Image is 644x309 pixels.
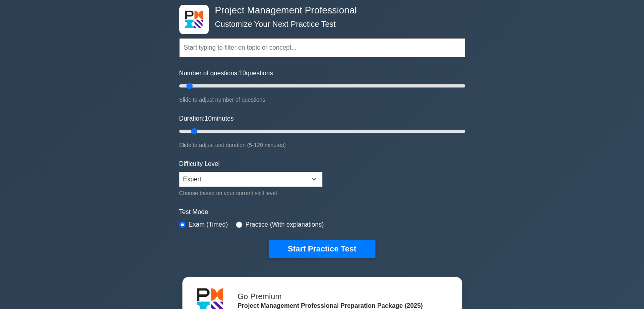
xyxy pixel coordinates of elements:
[179,159,220,169] label: Difficulty Level
[179,69,273,78] label: Number of questions: questions
[212,5,427,16] h4: Project Management Professional
[179,188,322,198] div: Choose based on your current skill level
[189,220,228,229] label: Exam (Timed)
[179,140,465,150] div: Slide to adjust test duration (5-120 minutes)
[204,115,212,122] span: 10
[179,95,465,104] div: Slide to adjust number of questions
[179,114,234,123] label: Duration: minutes
[239,70,246,76] span: 10
[179,207,465,217] label: Test Mode
[269,240,375,258] button: Start Practice Test
[245,220,324,229] label: Practice (With explanations)
[179,38,465,57] input: Start typing to filter on topic or concept...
